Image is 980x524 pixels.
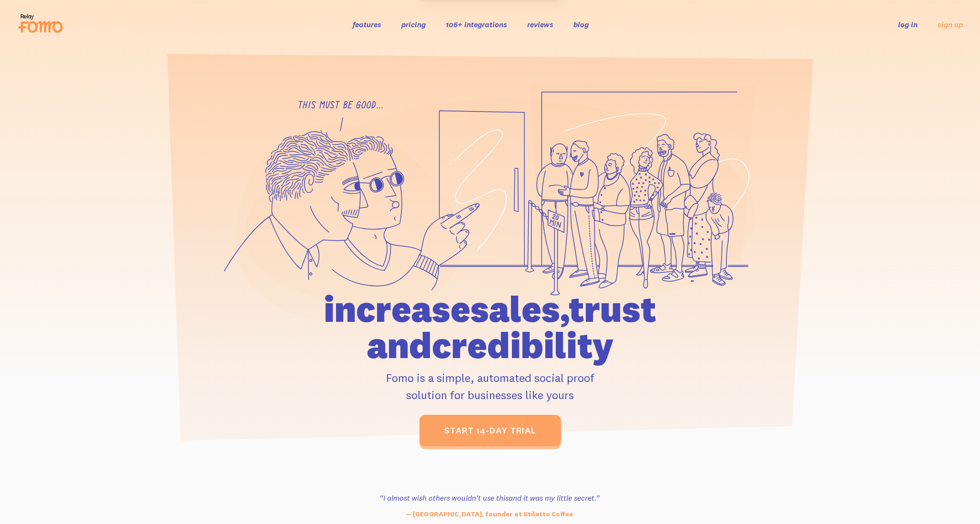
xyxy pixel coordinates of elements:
a: log in [898,20,918,29]
a: pricing [401,20,426,29]
a: reviews [527,20,553,29]
a: sign up [938,20,963,30]
a: start 14-day trial [419,415,561,446]
a: blog [573,20,589,29]
p: Fomo is a simple, automated social proof solution for businesses like yours [269,369,711,403]
a: 106+ integrations [446,20,507,29]
h1: increase sales, trust and credibility [269,291,711,363]
p: — [GEOGRAPHIC_DATA], founder at Stiletto Coffee [359,509,620,519]
a: features [353,20,381,29]
h3: “I almost wish others wouldn't use this and it was my little secret.” [359,492,620,503]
